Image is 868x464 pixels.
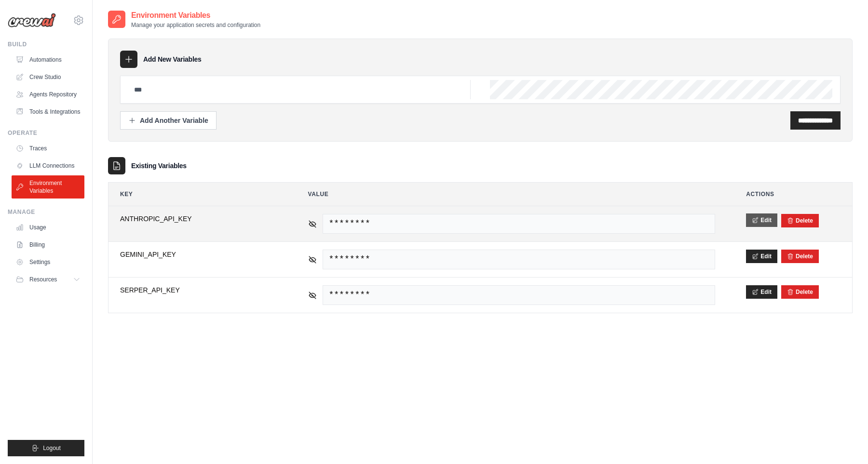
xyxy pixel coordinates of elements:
[12,272,84,287] button: Resources
[787,217,813,225] button: Delete
[12,87,84,102] a: Agents Repository
[12,69,84,85] a: Crew Studio
[43,444,61,452] span: Logout
[8,13,56,27] img: Logo
[8,40,84,48] div: Build
[131,161,187,171] h3: Existing Variables
[734,183,852,206] th: Actions
[108,183,289,206] th: Key
[12,254,84,270] a: Settings
[8,440,84,456] button: Logout
[8,129,84,137] div: Operate
[131,21,260,29] p: Manage your application secrets and configuration
[12,220,84,235] a: Usage
[12,141,84,156] a: Traces
[12,158,84,173] a: LLM Connections
[12,175,84,199] a: Environment Variables
[128,116,208,125] div: Add Another Variable
[787,288,813,296] button: Delete
[746,285,777,299] button: Edit
[746,250,777,263] button: Edit
[12,52,84,67] a: Automations
[131,10,260,21] h2: Environment Variables
[143,54,202,64] h3: Add New Variables
[297,183,727,206] th: Value
[787,252,813,260] button: Delete
[29,276,57,283] span: Resources
[120,285,277,295] span: SERPER_API_KEY
[8,208,84,216] div: Manage
[120,214,277,224] span: ANTHROPIC_API_KEY
[12,237,84,252] a: Billing
[120,111,217,130] button: Add Another Variable
[120,250,277,259] span: GEMINI_API_KEY
[12,104,84,119] a: Tools & Integrations
[746,213,777,227] button: Edit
